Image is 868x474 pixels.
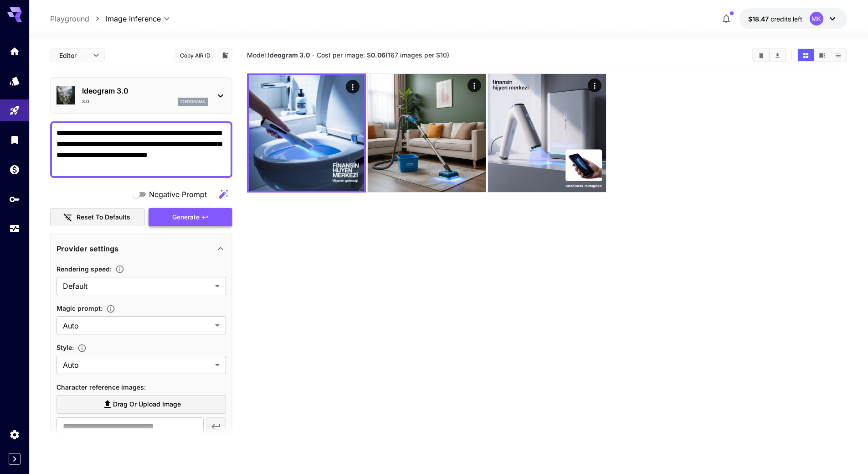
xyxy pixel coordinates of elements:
button: Reset to defaults [50,208,145,227]
button: $18.47041MK [739,8,847,29]
div: Library [9,131,20,143]
button: Show images in list view [830,49,846,61]
div: Wallet [9,161,20,172]
b: Ideogram 3.0 [268,51,310,59]
img: 2Q== [249,75,364,191]
button: Expand sidebar [9,453,21,465]
div: Playground [9,102,20,113]
span: Editor [59,51,87,60]
p: Provider settings [56,243,118,254]
div: MK [810,12,823,26]
p: · [312,50,314,61]
div: $18.47041 [748,14,802,24]
button: Show images in grid view [798,49,814,61]
span: Cost per image: $ (167 images per $10) [317,51,449,59]
label: Drag or upload image [56,395,226,414]
p: Ideogram 3.0 [82,85,208,96]
a: Playground [50,13,89,24]
div: Actions [346,80,360,94]
span: credits left [770,15,802,23]
div: Settings [9,429,20,440]
div: API Keys [9,193,20,205]
button: Download All [770,49,786,61]
span: $18.47 [748,15,770,23]
div: Actions [588,78,601,92]
button: Show images in video view [814,49,830,61]
span: Auto [63,359,211,370]
span: Model: [247,51,310,59]
span: Default [63,281,211,292]
nav: breadcrumb [50,13,106,24]
span: Generate [172,212,200,223]
b: 0.06 [371,51,385,59]
button: Copy AIR ID [175,49,216,62]
span: Drag or upload image [113,399,181,410]
div: Models [9,75,20,87]
p: ideogram3 [180,99,205,105]
div: Home [9,46,20,57]
div: Actions [467,78,481,92]
span: Rendering speed : [56,265,112,273]
button: Clear Images [753,49,769,61]
img: 9k= [368,74,486,192]
div: Show images in grid viewShow images in video viewShow images in list view [797,48,847,62]
img: 9k= [488,74,606,192]
div: Usage [9,220,20,231]
div: Clear ImagesDownload All [752,48,786,62]
button: Generate [149,208,232,227]
div: Ideogram 3.03.0ideogram3 [56,82,226,109]
span: Style : [56,344,74,351]
div: Provider settings [56,238,226,260]
button: Add to library [221,50,229,61]
span: Character reference images : [56,383,146,391]
span: Negative Prompt [149,189,207,200]
span: Auto [63,320,211,331]
span: Image Inference [106,13,161,24]
p: 3.0 [82,98,89,105]
span: Magic prompt : [56,304,103,312]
